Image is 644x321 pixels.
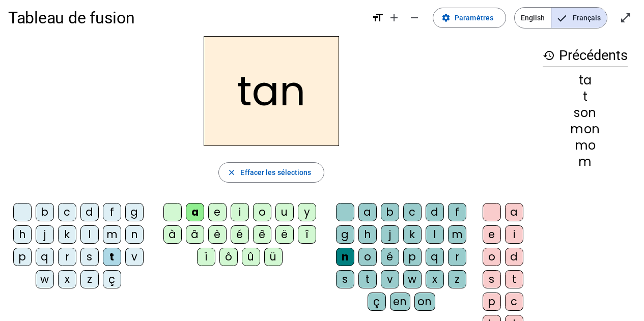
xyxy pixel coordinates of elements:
[543,107,628,119] div: son
[336,270,354,288] div: s
[403,248,422,266] div: p
[426,270,444,288] div: x
[219,248,238,266] div: ô
[358,225,377,244] div: h
[483,270,501,288] div: s
[218,162,324,183] button: Effacer les sélections
[253,225,271,244] div: ê
[103,270,121,288] div: ç
[13,248,32,266] div: p
[505,270,523,288] div: t
[368,293,386,311] div: ç
[358,203,377,221] div: a
[298,203,316,221] div: y
[403,225,422,244] div: k
[58,225,76,244] div: k
[58,270,76,288] div: x
[543,74,628,86] div: ta
[208,225,227,244] div: è
[404,8,425,28] button: Diminuer la taille de la police
[483,293,501,311] div: p
[186,225,204,244] div: â
[298,225,316,244] div: î
[448,203,466,221] div: f
[275,225,294,244] div: ë
[36,248,54,266] div: q
[384,8,404,28] button: Augmenter la taille de la police
[58,248,76,266] div: r
[620,12,632,24] mat-icon: open_in_full
[80,225,99,244] div: l
[381,270,399,288] div: v
[163,225,182,244] div: à
[448,248,466,266] div: r
[426,225,444,244] div: l
[551,8,607,28] span: Français
[80,203,99,221] div: d
[227,168,236,177] mat-icon: close
[125,248,144,266] div: v
[615,8,636,28] button: Entrer en plein écran
[231,203,249,221] div: i
[80,270,99,288] div: z
[336,248,354,266] div: n
[186,203,204,221] div: a
[448,270,466,288] div: z
[426,203,444,221] div: d
[505,225,523,244] div: i
[455,12,493,24] span: Paramètres
[543,49,555,62] mat-icon: history
[403,270,422,288] div: w
[514,7,607,28] mat-button-toggle-group: Language selection
[103,225,121,244] div: m
[483,248,501,266] div: o
[264,248,283,266] div: ü
[543,123,628,135] div: mon
[336,225,354,244] div: g
[358,270,377,288] div: t
[543,139,628,152] div: mo
[381,248,399,266] div: é
[433,8,506,28] button: Paramètres
[381,203,399,221] div: b
[358,248,377,266] div: o
[381,225,399,244] div: j
[36,270,54,288] div: w
[414,293,435,311] div: on
[242,248,260,266] div: û
[36,203,54,221] div: b
[197,248,215,266] div: ï
[390,293,410,311] div: en
[58,203,76,221] div: c
[441,13,451,22] mat-icon: settings
[231,225,249,244] div: é
[208,203,227,221] div: e
[204,36,339,146] h2: tan
[36,225,54,244] div: j
[125,203,144,221] div: g
[388,12,400,24] mat-icon: add
[8,2,363,34] h1: Tableau de fusion
[408,12,421,24] mat-icon: remove
[240,166,311,179] span: Effacer les sélections
[275,203,294,221] div: u
[483,225,501,244] div: e
[505,293,523,311] div: c
[543,91,628,103] div: t
[426,248,444,266] div: q
[448,225,466,244] div: m
[13,225,32,244] div: h
[515,8,551,28] span: English
[103,203,121,221] div: f
[80,248,99,266] div: s
[543,44,628,67] h3: Précédents
[253,203,271,221] div: o
[505,248,523,266] div: d
[103,248,121,266] div: t
[505,203,523,221] div: a
[543,156,628,168] div: m
[125,225,144,244] div: n
[372,12,384,24] mat-icon: format_size
[403,203,422,221] div: c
